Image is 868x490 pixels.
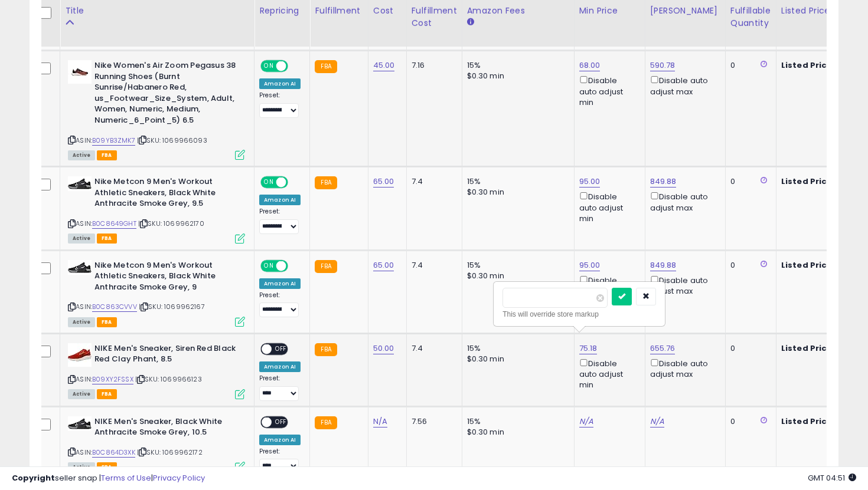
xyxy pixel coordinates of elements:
span: | SKU: 1069962167 [139,302,205,311]
a: 849.88 [650,176,677,188]
div: 7.4 [412,176,453,187]
small: FBA [315,416,337,429]
div: $0.30 min [467,427,565,438]
div: Fulfillment Cost [412,5,457,29]
small: FBA [315,176,337,189]
div: Disable auto adjust max [650,190,716,213]
div: Disable auto adjust min [579,274,636,308]
div: Amazon AI [259,435,301,445]
div: Preset: [259,448,301,474]
span: All listings currently available for purchase on Amazon [68,317,95,327]
a: B0C863CVVV [92,302,137,312]
img: 41FGJ7+RL7L._SL40_.jpg [68,260,92,275]
div: Disable auto adjust min [579,190,636,224]
div: Amazon AI [259,361,301,372]
small: FBA [315,60,337,73]
div: 15% [467,416,565,427]
img: 31pSyqsy9GL._SL40_.jpg [68,60,92,84]
a: 65.00 [373,176,394,188]
span: All listings currently available for purchase on Amazon [68,389,95,399]
a: 849.88 [650,259,677,271]
span: All listings currently available for purchase on Amazon [68,234,95,244]
a: 655.76 [650,343,676,354]
div: Preset: [259,208,301,234]
div: Preset: [259,291,301,318]
div: ASIN: [68,60,245,159]
a: B0C8649GHT [92,219,136,229]
div: Disable auto adjust max [650,274,716,297]
div: 15% [467,260,565,271]
img: 41FGJ7+RL7L._SL40_.jpg [68,176,92,191]
div: Amazon Fees [467,5,569,17]
div: 7.4 [412,260,453,271]
div: Amazon AI [259,278,301,289]
a: N/A [373,416,387,427]
b: Listed Price: [781,176,835,187]
div: Amazon AI [259,78,301,89]
span: OFF [286,61,305,71]
div: Preset: [259,374,301,401]
div: 15% [467,343,565,354]
div: Repricing [259,5,305,17]
div: 0 [730,416,767,427]
div: [PERSON_NAME] [650,5,720,17]
div: Disable auto adjust min [579,357,636,391]
strong: Copyright [12,472,55,484]
a: 68.00 [579,60,601,71]
div: $0.30 min [467,71,565,81]
b: NIKE Men's Sneaker, Siren Red Black Red Clay Phant, 8.5 [94,343,238,368]
a: B09YB3ZMK7 [92,136,135,146]
div: Title [65,5,249,17]
a: B0C864D3XK [92,448,135,458]
span: | SKU: 1069966123 [135,374,202,384]
a: Privacy Policy [153,472,205,484]
a: 65.00 [373,259,394,271]
div: 7.4 [412,343,453,354]
span: FBA [97,234,117,244]
div: Disable auto adjust max [650,357,716,380]
small: FBA [315,343,337,356]
b: Nike Women's Air Zoom Pegasus 38 Running Shoes (Burnt Sunrise/Habanero Red, us_Footwear_Size_Syst... [94,60,238,129]
div: Fulfillable Quantity [730,5,771,29]
span: OFF [272,417,291,427]
span: ON [262,261,276,271]
span: OFF [286,177,305,188]
a: B09XY2FSSX [92,374,133,384]
a: N/A [650,416,664,427]
a: 95.00 [579,259,601,271]
span: FBA [97,389,117,399]
div: Min Price [579,5,640,17]
div: $0.30 min [467,187,565,198]
b: Nike Metcon 9 Men's Workout Athletic Sneakers, Black White Anthracite Smoke Grey, 9 [94,260,238,296]
div: ASIN: [68,176,245,242]
b: Listed Price: [781,416,835,427]
div: 0 [730,60,767,71]
b: Listed Price: [781,60,835,71]
span: | SKU: 1069962170 [138,219,204,228]
div: 0 [730,260,767,271]
small: FBA [315,260,337,273]
a: 75.18 [579,343,598,354]
a: 45.00 [373,60,395,71]
a: Terms of Use [101,472,151,484]
div: Preset: [259,91,301,118]
div: This will override store markup [502,308,656,320]
a: 590.78 [650,60,676,71]
div: Cost [373,5,402,17]
span: OFF [272,344,291,354]
span: ON [262,177,276,188]
span: ON [262,61,276,71]
div: 7.56 [412,416,453,427]
div: ASIN: [68,260,245,325]
b: Nike Metcon 9 Men's Workout Athletic Sneakers, Black White Anthracite Smoke Grey, 9.5 [94,176,238,212]
span: | SKU: 1069966093 [137,136,207,145]
div: 0 [730,343,767,354]
small: Amazon Fees. [467,17,474,28]
div: $0.30 min [467,271,565,281]
div: 15% [467,60,565,71]
div: 7.16 [412,60,453,71]
span: OFF [286,261,305,271]
div: ASIN: [68,416,245,471]
div: Disable auto adjust max [650,74,716,97]
div: $0.30 min [467,354,565,364]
